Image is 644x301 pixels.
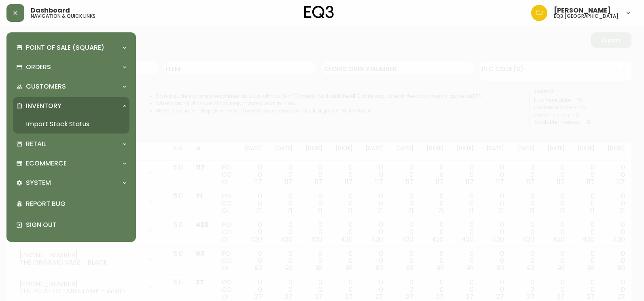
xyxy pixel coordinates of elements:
[26,178,51,187] p: System
[26,43,104,52] p: Point of Sale (Square)
[13,115,129,134] a: Import Stock Status
[26,63,51,72] p: Orders
[13,78,129,95] div: Customers
[13,135,129,153] div: Retail
[26,159,67,168] p: Ecommerce
[26,220,126,229] p: Sign Out
[31,14,95,19] h5: navigation & quick links
[26,82,66,91] p: Customers
[13,193,129,214] div: Report Bug
[13,214,129,235] div: Sign Out
[531,5,547,21] img: 7836c8950ad67d536e8437018b5c2533
[554,7,611,14] span: [PERSON_NAME]
[554,14,619,19] h5: eq3 [GEOGRAPHIC_DATA]
[13,39,129,57] div: Point of Sale (Square)
[13,155,129,172] div: Ecommerce
[304,6,334,19] img: logo
[31,7,70,14] span: Dashboard
[13,174,129,192] div: System
[26,199,126,208] p: Report Bug
[13,58,129,76] div: Orders
[26,102,61,110] p: Inventory
[26,140,46,148] p: Retail
[13,97,129,115] div: Inventory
